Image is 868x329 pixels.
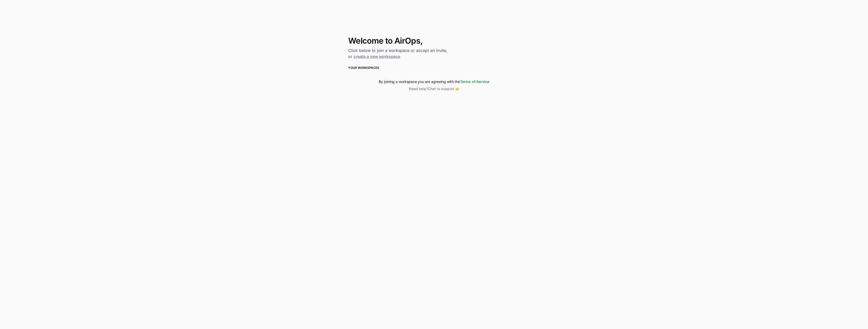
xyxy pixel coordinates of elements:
span: Need help? [409,86,428,91]
h3: Your Workspaces [348,66,520,70]
a: Terms of Service [460,79,489,84]
span: Chat to support 👉 [428,86,459,91]
h2: Click below to join a workspace or accept an invite, or [348,47,520,59]
div: By joining a workspace you are agreeing with the [348,79,520,84]
a: create a new workspace [354,54,400,59]
h1: Welcome to AirOps, [348,36,520,45]
button: Need help?Chat to support 👉 [348,86,520,91]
